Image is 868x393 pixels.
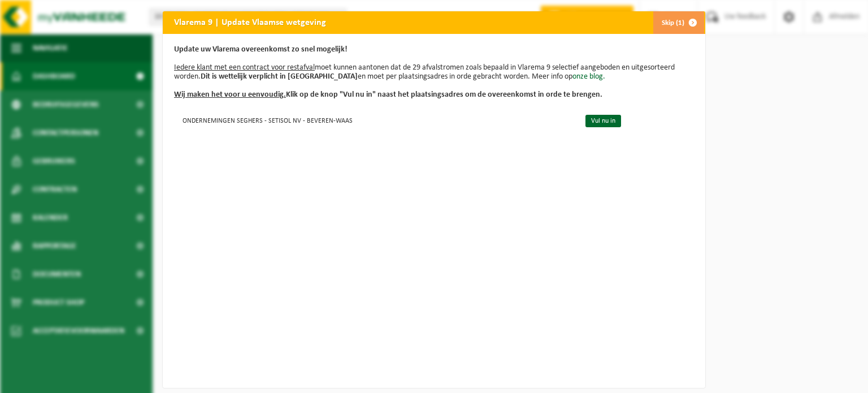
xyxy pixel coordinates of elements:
p: moet kunnen aantonen dat de 29 afvalstromen zoals bepaald in Vlarema 9 selectief aangeboden en ui... [174,45,694,100]
b: Klik op de knop "Vul nu in" naast het plaatsingsadres om de overeenkomst in orde te brengen. [174,90,602,99]
button: Skip (1) [653,11,704,34]
b: Dit is wettelijk verplicht in [GEOGRAPHIC_DATA] [201,72,358,81]
a: Vul nu in [585,115,621,127]
a: onze blog. [572,72,605,81]
td: ONDERNEMINGEN SEGHERS - SETISOL NV - BEVEREN-WAAS [174,111,576,129]
u: Wij maken het voor u eenvoudig. [174,90,286,99]
u: Iedere klant met een contract voor restafval [174,63,315,72]
b: Update uw Vlarema overeenkomst zo snel mogelijk! [174,45,348,54]
h2: Vlarema 9 | Update Vlaamse wetgeving [163,11,337,33]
